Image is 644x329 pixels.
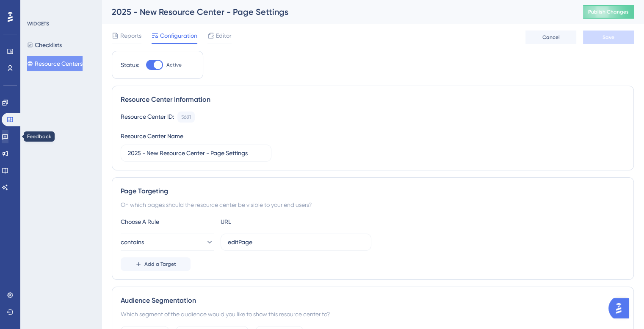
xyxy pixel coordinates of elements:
[583,31,634,44] button: Save
[525,31,576,44] button: Cancel
[121,186,625,196] div: Page Targeting
[228,237,364,247] input: yourwebsite.com/path
[166,61,182,68] span: Active
[27,37,62,53] button: Checklists
[121,112,174,123] div: Resource Center ID:
[121,234,214,251] button: contains
[120,31,141,41] span: Reports
[27,20,49,27] div: WIDGETS
[121,95,625,105] div: Resource Center Information
[221,217,314,227] div: URL
[121,60,139,70] div: Status:
[583,5,634,19] button: Publish Changes
[121,296,625,306] div: Audience Segmentation
[603,34,614,41] span: Save
[608,296,634,321] iframe: UserGuiding AI Assistant Launcher
[128,148,264,158] input: Type your Resource Center name
[216,31,232,41] span: Editor
[542,34,560,41] span: Cancel
[121,237,144,247] span: contains
[121,131,183,141] div: Resource Center Name
[588,8,629,15] span: Publish Changes
[121,257,191,271] button: Add a Target
[181,114,191,120] div: 5681
[121,200,625,210] div: On which pages should the resource center be visible to your end users?
[121,309,625,319] div: Which segment of the audience would you like to show this resource center to?
[27,56,83,71] button: Resource Centers
[121,217,214,227] div: Choose A Rule
[160,31,197,41] span: Configuration
[112,6,562,18] div: 2025 - New Resource Center - Page Settings
[144,261,176,268] span: Add a Target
